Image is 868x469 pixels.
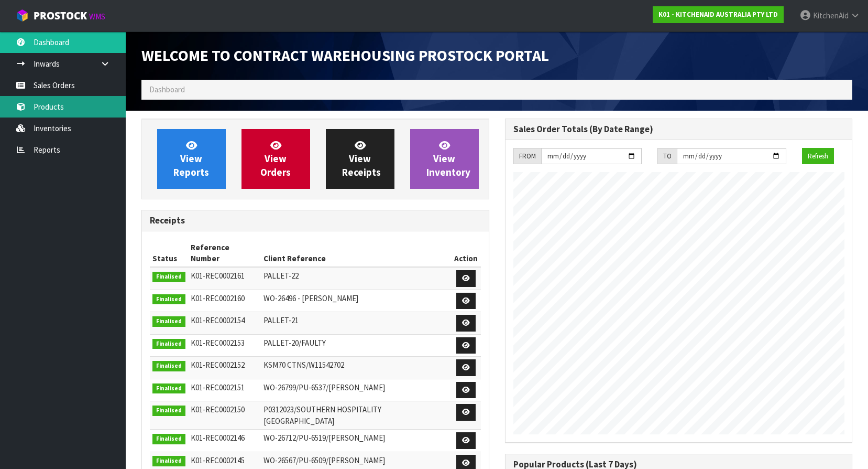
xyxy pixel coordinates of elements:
[191,338,245,348] span: K01-REC0002153
[410,129,479,189] a: ViewInventory
[141,46,549,65] span: Welcome to Contract Warehousing ProStock Portal
[149,84,185,94] span: Dashboard
[152,272,185,282] span: Finalised
[152,294,185,305] span: Finalised
[191,293,245,303] span: K01-REC0002160
[191,382,245,392] span: K01-REC0002151
[34,9,87,23] span: ProStock
[188,239,261,268] th: Reference Number
[152,406,185,416] span: Finalised
[263,271,299,281] span: PALLET-22
[326,129,394,189] a: ViewReceipts
[173,139,209,178] span: View Reports
[263,455,385,465] span: WO-26567/PU-6509/[PERSON_NAME]
[152,339,185,349] span: Finalised
[152,456,185,466] span: Finalised
[152,383,185,394] span: Finalised
[802,148,834,165] button: Refresh
[16,9,29,22] img: cube-alt.png
[191,271,245,281] span: K01-REC0002161
[658,10,778,19] strong: K01 - KITCHENAID AUSTRALIA PTY LTD
[191,455,245,465] span: K01-REC0002145
[513,124,844,134] h3: Sales Order Totals (By Date Range)
[150,216,481,226] h3: Receipts
[263,293,358,303] span: WO-26496 - [PERSON_NAME]
[89,12,105,22] small: WMS
[152,434,185,444] span: Finalised
[263,360,344,370] span: KSM70 CTNS/W11542702
[263,315,299,325] span: PALLET-21
[157,129,226,189] a: ViewReports
[263,404,381,425] span: P0312023/SOUTHERN HOSPITALITY [GEOGRAPHIC_DATA]
[191,360,245,370] span: K01-REC0002152
[452,239,480,268] th: Action
[263,433,385,443] span: WO-26712/PU-6519/[PERSON_NAME]
[191,433,245,443] span: K01-REC0002146
[813,10,849,20] span: KitchenAid
[513,148,541,165] div: FROM
[263,338,326,348] span: PALLET-20/FAULTY
[191,315,245,325] span: K01-REC0002154
[241,129,310,189] a: ViewOrders
[342,139,381,178] span: View Receipts
[191,404,245,414] span: K01-REC0002150
[150,239,188,268] th: Status
[426,139,470,178] span: View Inventory
[260,139,291,178] span: View Orders
[657,148,677,165] div: TO
[152,316,185,327] span: Finalised
[261,239,452,268] th: Client Reference
[152,361,185,371] span: Finalised
[263,382,385,392] span: WO-26799/PU-6537/[PERSON_NAME]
